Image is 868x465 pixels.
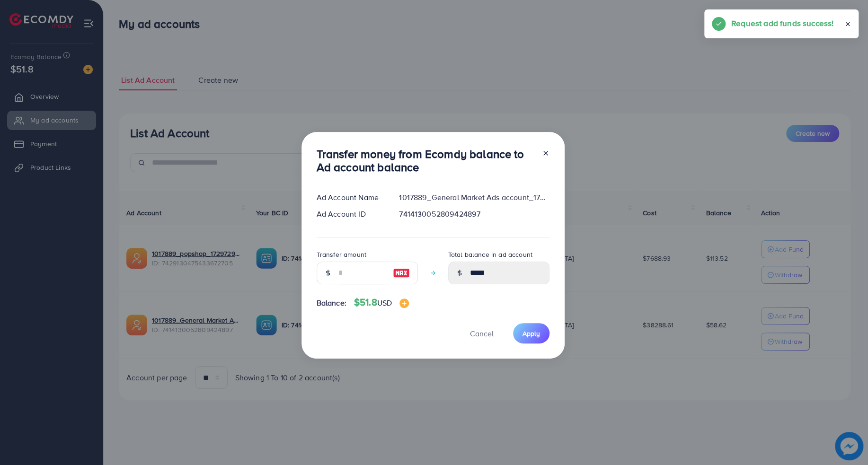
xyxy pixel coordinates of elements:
img: image [399,298,409,308]
div: 1017889_General Market Ads account_1726236686365 [391,192,557,203]
div: Ad Account Name [309,192,392,203]
button: Cancel [458,323,505,343]
h4: $51.8 [354,297,409,308]
span: Cancel [470,328,494,339]
img: image [393,267,410,279]
div: 7414130052809424897 [391,209,557,219]
div: Ad Account ID [309,209,392,219]
h5: Request add funds success! [731,17,833,29]
span: USD [377,298,392,308]
label: Total balance in ad account [448,250,532,259]
label: Transfer amount [317,250,366,259]
h3: Transfer money from Ecomdy balance to Ad account balance [317,147,534,175]
button: Apply [513,323,549,343]
span: Apply [523,329,540,338]
span: Balance: [317,298,346,308]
